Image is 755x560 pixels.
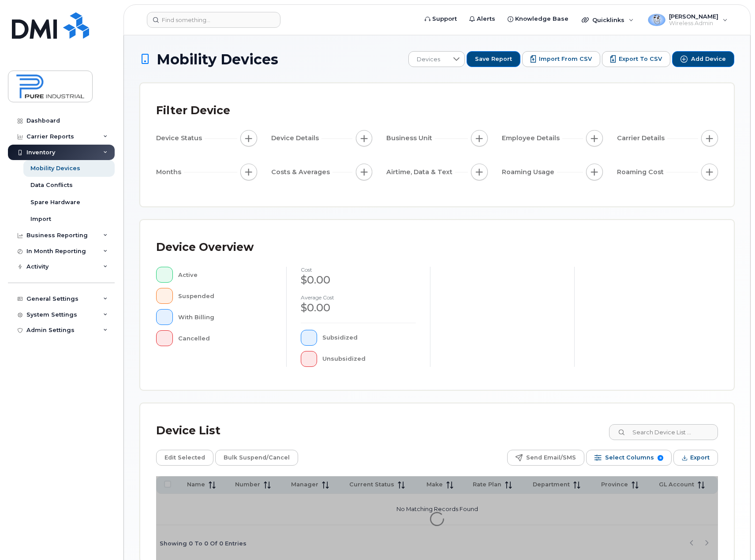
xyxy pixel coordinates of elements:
[164,451,205,464] span: Edit Selected
[178,330,272,346] div: Cancelled
[507,450,584,466] button: Send Email/SMS
[156,419,221,442] div: Device List
[539,55,592,63] span: Import from CSV
[502,168,557,177] span: Roaming Usage
[224,451,290,464] span: Bulk Suspend/Cancel
[178,309,272,325] div: With Billing
[409,52,448,67] span: Devices
[156,236,254,259] div: Device Overview
[672,51,734,67] button: Add Device
[157,52,278,67] span: Mobility Devices
[619,55,662,63] span: Export to CSV
[271,168,333,177] span: Costs & Averages
[156,450,213,466] button: Edit Selected
[156,134,205,143] span: Device Status
[386,134,435,143] span: Business Unit
[691,55,726,63] span: Add Device
[178,288,272,304] div: Suspended
[301,300,416,315] div: $0.00
[301,295,416,300] h4: Average cost
[526,451,576,464] span: Send Email/SMS
[386,168,455,177] span: Airtime, Data & Text
[617,134,667,143] span: Carrier Details
[502,134,562,143] span: Employee Details
[215,450,298,466] button: Bulk Suspend/Cancel
[322,330,416,346] div: Subsidized
[301,267,416,273] h4: cost
[617,168,666,177] span: Roaming Cost
[271,134,321,143] span: Device Details
[522,51,600,67] button: Import from CSV
[178,267,272,283] div: Active
[609,424,718,440] input: Search Device List ...
[602,51,670,67] button: Export to CSV
[475,55,512,63] span: Save Report
[690,451,710,464] span: Export
[156,168,184,177] span: Months
[467,51,520,67] button: Save Report
[322,351,416,367] div: Unsubsidized
[605,451,654,464] span: Select Columns
[156,99,230,122] div: Filter Device
[673,450,718,466] button: Export
[586,450,672,466] button: Select Columns 8
[658,455,663,461] span: 8
[301,273,416,287] div: $0.00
